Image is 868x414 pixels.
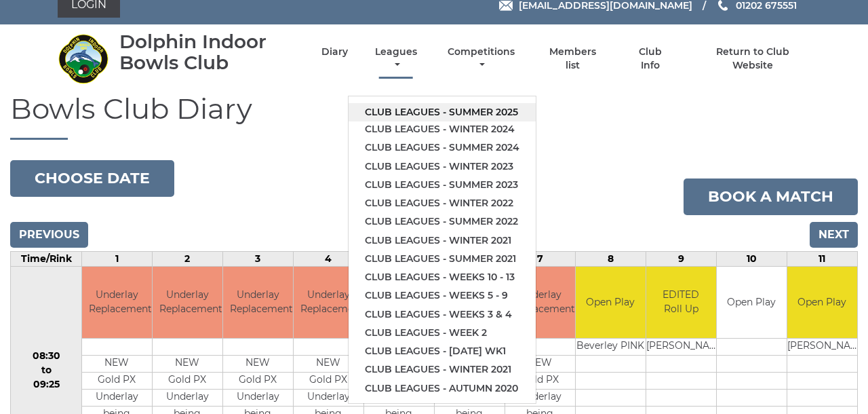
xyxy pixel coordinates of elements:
[223,267,293,338] td: Underlay Replacement
[349,212,536,231] a: Club leagues - Summer 2022
[349,231,536,250] a: Club leagues - Winter 2021
[542,45,604,72] a: Members list
[349,324,536,342] a: Club leagues - Week 2
[810,222,858,248] input: Next
[82,252,153,267] td: 1
[82,389,152,406] td: Underlay
[444,45,518,72] a: Competitions
[153,372,222,389] td: Gold PX
[349,176,536,194] a: Club leagues - Summer 2023
[505,389,575,406] td: Underlay
[349,342,536,360] a: Club leagues - [DATE] wk1
[348,96,536,404] ul: Leagues
[10,222,88,248] input: Previous
[222,252,293,267] td: 3
[576,338,646,355] td: Beverley PINK
[294,389,363,406] td: Underlay
[293,252,363,267] td: 4
[349,268,536,286] a: Club leagues - Weeks 10 - 13
[349,360,536,379] a: Club leagues - Winter 2021
[499,1,513,11] img: Email
[82,267,152,338] td: Underlay Replacement
[82,372,152,389] td: Gold PX
[349,138,536,157] a: Club leagues - Summer 2024
[787,338,857,355] td: [PERSON_NAME]
[11,252,82,267] td: Time/Rink
[576,267,646,338] td: Open Play
[575,252,646,267] td: 8
[505,267,575,338] td: Underlay Replacement
[152,252,222,267] td: 2
[717,267,787,338] td: Open Play
[646,267,716,338] td: EDITED Roll Up
[349,157,536,176] a: Club leagues - Winter 2023
[294,372,363,389] td: Gold PX
[294,355,363,372] td: NEW
[223,389,293,406] td: Underlay
[646,338,716,355] td: [PERSON_NAME]
[505,252,575,267] td: 7
[372,45,420,72] a: Leagues
[505,355,575,372] td: NEW
[321,45,348,58] a: Diary
[294,267,363,338] td: Underlay Replacement
[646,252,716,267] td: 9
[349,250,536,268] a: Club leagues - Summer 2021
[223,355,293,372] td: NEW
[684,178,858,215] a: Book a match
[349,379,536,398] a: Club leagues - Autumn 2020
[58,33,108,84] img: Dolphin Indoor Bowls Club
[349,120,536,138] a: Club leagues - Winter 2024
[787,252,857,267] td: 11
[349,286,536,305] a: Club leagues - Weeks 5 - 9
[349,194,536,212] a: Club leagues - Winter 2022
[716,252,787,267] td: 10
[628,45,672,72] a: Club Info
[349,305,536,324] a: Club leagues - Weeks 3 & 4
[223,372,293,389] td: Gold PX
[787,267,857,338] td: Open Play
[153,355,222,372] td: NEW
[505,372,575,389] td: Gold PX
[349,103,536,121] a: Club leagues - Summer 2025
[82,355,152,372] td: NEW
[10,160,174,197] button: Choose date
[119,31,298,73] div: Dolphin Indoor Bowls Club
[153,267,222,338] td: Underlay Replacement
[153,389,222,406] td: Underlay
[696,45,810,72] a: Return to Club Website
[10,93,858,140] h1: Bowls Club Diary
